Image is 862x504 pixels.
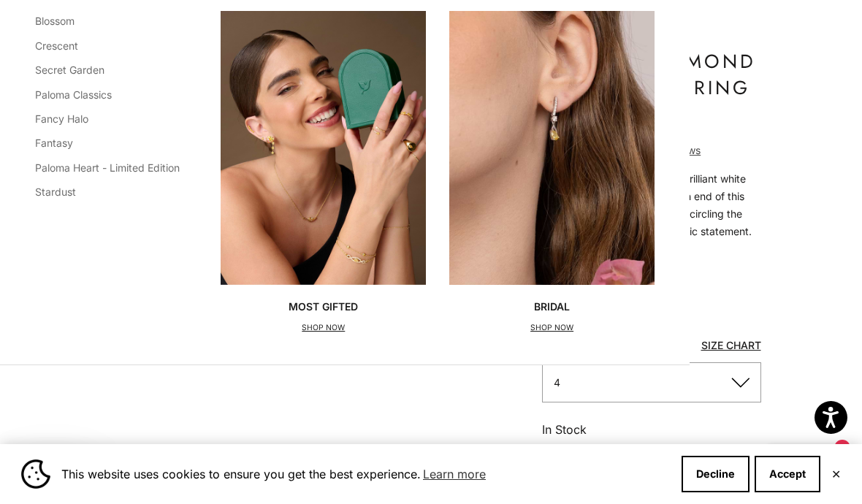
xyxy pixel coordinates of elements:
a: Paloma Heart - Limited Edition [35,161,180,174]
a: Crescent [35,39,78,52]
span: This website uses cookies to ensure you get the best experience. [61,463,670,485]
a: Stardust [35,186,76,198]
a: Learn more [421,463,488,485]
a: Most GiftedSHOP NOW [221,11,426,335]
p: SHOP NOW [530,321,573,335]
p: Most Gifted [289,299,358,314]
p: SHOP NOW [289,321,358,335]
button: Decline [682,456,750,492]
button: Accept [755,456,820,492]
a: Paloma Classics [35,88,112,101]
a: Fancy Halo [35,112,88,125]
a: BridalSHOP NOW [449,11,655,335]
a: Blossom [35,15,75,27]
button: Close [831,470,841,478]
button: 4 [542,362,761,402]
p: In Stock [542,420,761,439]
a: Fantasy [35,137,73,149]
span: 4 [554,376,560,389]
a: Secret Garden [35,64,104,76]
p: Bridal [530,299,573,314]
a: Size Chart [701,339,761,351]
img: Cookie banner [21,459,50,489]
